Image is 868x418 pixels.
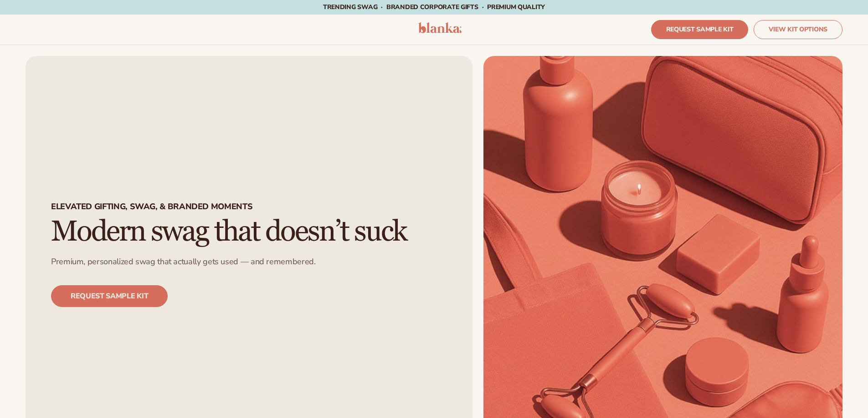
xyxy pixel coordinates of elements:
span: TRENDING SWAG · BRANDED CORPORATE GIFTS · PREMIUM QUALITY [323,3,545,11]
p: Premium, personalized swag that actually gets used — and remembered. [51,257,316,267]
p: Elevated Gifting, swag, & branded moments [51,201,252,217]
h2: Modern swag that doesn’t suck [51,217,406,247]
a: REQUEST SAMPLE KIT [51,285,168,307]
a: VIEW KIT OPTIONS [754,20,842,39]
a: REQUEST SAMPLE KIT [651,20,749,39]
a: logo [418,22,462,37]
img: logo [418,22,462,33]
